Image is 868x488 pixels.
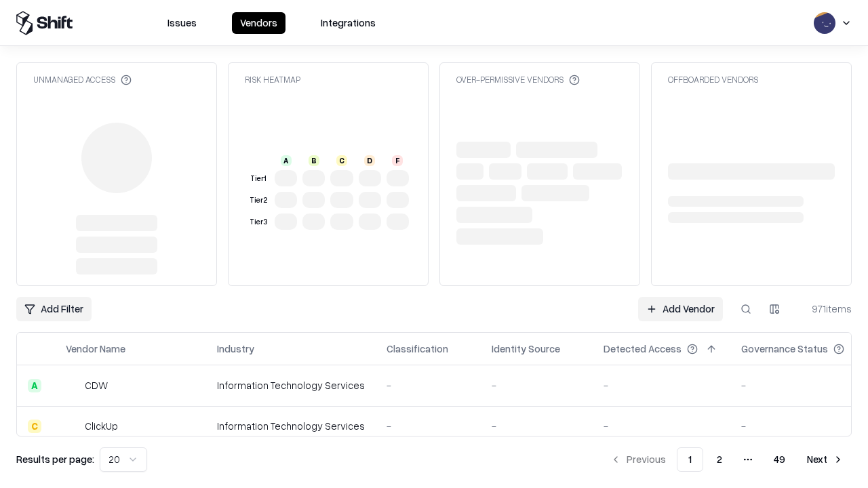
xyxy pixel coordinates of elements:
div: Risk Heatmap [245,74,300,85]
div: Information Technology Services [217,419,365,433]
div: Identity Source [492,342,560,356]
p: Results per page: [16,452,94,466]
div: - [741,378,866,392]
div: C [336,155,347,166]
div: Tier 2 [248,195,269,206]
button: 49 [763,447,796,472]
div: Unmanaged Access [33,74,132,85]
div: A [28,379,41,392]
div: Tier 1 [248,173,269,184]
div: Vendor Name [66,342,125,356]
button: 2 [706,447,733,472]
button: Add Filter [16,297,92,321]
div: Offboarded Vendors [668,74,758,85]
div: Classification [387,342,448,356]
div: Information Technology Services [217,378,365,392]
nav: pagination [602,447,852,472]
div: ClickUp [85,419,118,433]
div: - [604,378,719,392]
button: 1 [677,447,703,472]
div: A [281,155,292,166]
div: Detected Access [604,342,682,356]
div: CDW [85,378,108,392]
button: Issues [159,12,205,34]
button: Next [799,447,852,472]
div: Over-Permissive Vendors [456,74,580,85]
div: - [387,419,470,433]
div: F [392,155,403,166]
div: 971 items [797,302,852,316]
div: - [741,419,866,433]
button: Vendors [232,12,285,34]
a: Add Vendor [638,297,723,321]
div: - [604,419,719,433]
div: - [492,378,582,392]
div: Governance Status [741,342,828,356]
div: Tier 3 [248,216,269,228]
div: Industry [217,342,254,356]
div: - [492,419,582,433]
button: Integrations [313,12,384,34]
div: C [28,420,41,433]
div: - [387,378,470,392]
img: CDW [66,379,79,392]
div: D [364,155,375,166]
img: ClickUp [66,420,79,433]
div: B [309,155,319,166]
